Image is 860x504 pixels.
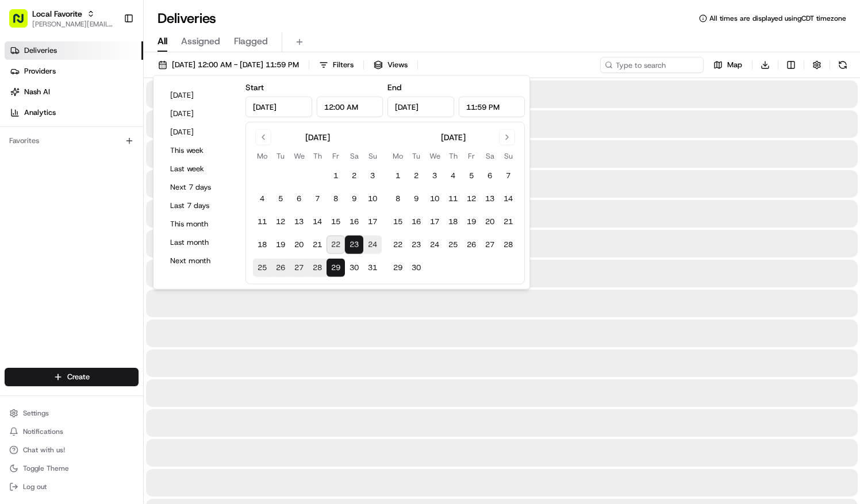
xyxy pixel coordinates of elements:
button: [DATE] 12:00 AM - [DATE] 11:59 PM [153,57,304,73]
button: 24 [363,236,382,254]
button: 11 [444,190,462,208]
div: [DATE] [441,132,466,143]
button: 18 [444,213,462,231]
button: Last month [165,234,234,251]
button: 14 [499,190,517,208]
button: 11 [253,213,271,231]
th: Thursday [308,150,327,162]
span: Providers [24,66,56,76]
button: [DATE] [165,124,234,140]
button: Create [5,368,139,386]
button: 13 [481,190,499,208]
button: Next month [165,253,234,269]
button: 18 [253,236,271,254]
th: Tuesday [271,150,290,162]
button: 8 [389,190,407,208]
button: 9 [407,190,425,208]
button: 20 [481,213,499,231]
button: 12 [271,213,290,231]
div: We're available if you need us! [52,121,158,130]
img: 1732323095091-59ea418b-cfe3-43c8-9ae0-d0d06d6fd42c [24,109,45,130]
span: Nash AI [24,87,50,97]
span: Deliveries [24,45,57,56]
input: Date [387,97,454,117]
span: Settings [23,409,49,418]
button: [PERSON_NAME][EMAIL_ADDRESS][PERSON_NAME][DOMAIN_NAME] [32,20,114,29]
button: 28 [499,236,517,254]
button: 6 [481,167,499,185]
th: Sunday [499,150,517,162]
a: 💻API Documentation [93,221,189,241]
button: [DATE] [165,87,234,103]
button: 25 [444,236,462,254]
button: 2 [407,167,425,185]
span: Chat with us! [23,445,65,455]
img: Dianne Alexi Soriano [11,167,30,185]
button: 4 [444,167,462,185]
button: See all [178,147,209,160]
th: Friday [327,150,345,162]
div: 💻 [97,226,106,236]
span: Knowledge Base [23,225,88,237]
th: Thursday [444,150,462,162]
button: 30 [407,259,425,277]
button: 19 [271,236,290,254]
img: 1736555255976-a54dd68f-1ca7-489b-9aae-adbdc363a1c4 [23,178,32,187]
button: Last 7 days [165,198,234,214]
button: 23 [407,236,425,254]
button: 20 [290,236,308,254]
span: Views [387,60,408,70]
button: 7 [308,190,327,208]
input: Type to search [600,57,704,73]
th: Friday [462,150,481,162]
a: Powered byPylon [81,253,139,262]
span: Log out [23,482,47,491]
input: Time [317,97,383,117]
button: Go to previous month [255,129,271,145]
button: 16 [345,213,363,231]
button: Start new chat [195,113,209,126]
input: Date [245,97,312,117]
label: End [387,82,401,93]
span: [DATE] [161,178,185,187]
button: Chat with us! [5,442,139,458]
th: Wednesday [425,150,444,162]
button: 8 [327,190,345,208]
button: 27 [290,259,308,277]
button: Last week [165,161,234,177]
div: Past conversations [11,149,77,158]
button: 3 [425,167,444,185]
button: 27 [481,236,499,254]
span: API Documentation [109,225,185,237]
button: Local Favorite [32,8,82,20]
input: Time [459,97,525,117]
button: 21 [308,236,327,254]
span: Pylon [114,253,139,262]
button: Notifications [5,424,139,440]
p: Welcome 👋 [11,45,209,64]
span: Flagged [234,34,268,48]
button: 5 [271,190,290,208]
button: 4 [253,190,271,208]
a: Providers [5,62,143,80]
span: Notifications [23,427,63,436]
span: Assigned [181,34,220,48]
button: 24 [425,236,444,254]
img: 1736555255976-a54dd68f-1ca7-489b-9aae-adbdc363a1c4 [11,109,32,130]
button: 22 [389,236,407,254]
span: Analytics [24,107,56,118]
button: [DATE] [165,106,234,122]
button: 15 [389,213,407,231]
button: 17 [425,213,444,231]
label: Start [245,82,264,93]
button: Go to next month [499,129,515,145]
button: 9 [345,190,363,208]
button: This month [165,216,234,232]
button: 23 [345,236,363,254]
button: 22 [327,236,345,254]
div: 📗 [11,226,21,236]
img: Nash [11,11,34,34]
th: Saturday [481,150,499,162]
